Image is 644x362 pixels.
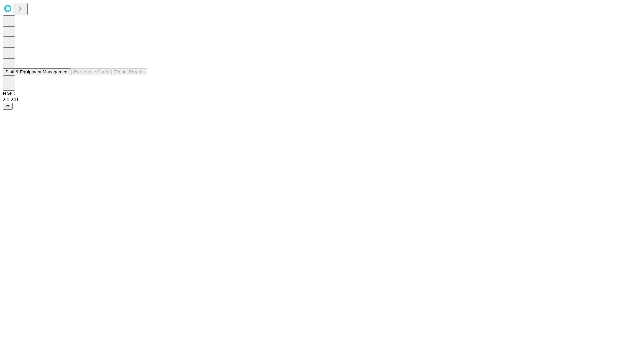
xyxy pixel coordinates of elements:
[5,104,10,109] span: @
[3,68,71,75] button: Staff & Equipment Management
[3,90,641,97] div: HMC
[71,68,112,75] button: Preference Cards
[3,103,13,110] button: @
[3,97,641,103] div: 2.0.241
[112,68,147,75] button: Tenant Params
